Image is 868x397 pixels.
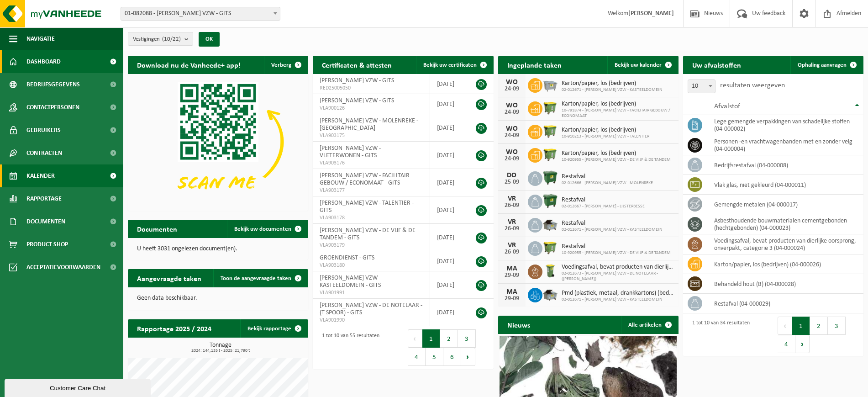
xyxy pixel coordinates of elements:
img: WB-0140-HPE-GN-50 [542,263,558,279]
div: WO [503,148,521,156]
div: 25-09 [503,179,521,185]
img: WB-5000-GAL-GY-01 [542,286,558,302]
span: [PERSON_NAME] VZW - DE NOTELAAR - (T SPOOR) - GITS [320,302,422,316]
span: VLA901990 [320,317,422,324]
span: Karton/papier, los (bedrijven) [562,150,671,157]
div: MA [503,288,521,296]
img: WB-1100-HPE-GN-50 [542,100,558,116]
span: GROENDIENST - GITS [320,254,374,261]
strong: [PERSON_NAME] [628,10,674,17]
td: [DATE] [430,94,467,114]
button: 4 [778,335,795,353]
span: 02-012671 - [PERSON_NAME] VZW - KASTEELDOMEIN [562,297,674,302]
div: 29-09 [503,296,521,302]
span: [PERSON_NAME] VZW - GITS [320,97,394,104]
button: 2 [810,317,828,335]
span: Bekijk uw certificaten [423,62,477,68]
iframe: chat widget [5,377,153,397]
span: Restafval [562,220,662,227]
a: Bekijk uw kalender [607,56,678,74]
img: WB-1100-HPE-GN-50 [542,147,558,162]
div: WO [503,79,521,86]
td: [DATE] [430,142,467,169]
span: VLA903180 [320,262,422,269]
div: 1 tot 10 van 34 resultaten [688,316,750,354]
td: vlak glas, niet gekleurd (04-000011) [707,175,863,195]
span: Vestigingen [133,32,181,46]
td: [DATE] [430,196,467,224]
span: Product Shop [26,233,68,256]
span: 02-012671 - [PERSON_NAME] VZW - KASTEELDOMEIN [562,227,662,233]
span: Documenten [26,210,65,233]
h2: Ingeplande taken [498,56,571,74]
span: 2024: 144,135 t - 2025: 21,790 t [132,349,308,353]
span: 10-920955 - [PERSON_NAME] VZW - DE VIJF & DE TANDEM [562,157,671,163]
span: Contracten [26,142,62,164]
span: 10-910213 - [PERSON_NAME] VZW - TALENTIER [562,134,649,139]
span: RED25005050 [320,85,422,92]
div: VR [503,218,521,226]
td: lege gemengde verpakkingen van schadelijke stoffen (04-000002) [707,115,863,135]
td: behandeld hout (B) (04-000028) [707,274,863,294]
count: (10/22) [162,36,181,42]
span: Restafval [562,196,645,204]
div: 24-09 [503,132,521,139]
td: [DATE] [430,224,467,251]
td: karton/papier, los (bedrijven) (04-000026) [707,254,863,274]
td: restafval (04-000029) [707,294,863,313]
div: DO [503,172,521,179]
td: personen -en vrachtwagenbanden met en zonder velg (04-000004) [707,135,863,155]
div: 26-09 [503,202,521,209]
td: asbesthoudende bouwmaterialen cementgebonden (hechtgebonden) (04-000023) [707,214,863,234]
td: [DATE] [430,251,467,271]
h2: Aangevraagde taken [128,269,210,287]
span: [PERSON_NAME] VZW - DE VIJF & DE TANDEM - GITS [320,227,416,241]
button: 5 [426,348,443,366]
div: 24-09 [503,109,521,116]
span: VLA901991 [320,289,422,296]
span: VLA903178 [320,214,422,222]
a: Bekijk uw certificaten [416,56,493,74]
h2: Uw afvalstoffen [683,56,750,74]
span: Karton/papier, los (bedrijven) [562,80,662,87]
img: WB-2500-GAL-GY-01 [542,77,558,92]
button: Next [795,335,810,353]
button: 4 [408,348,426,366]
span: Bekijk uw kalender [615,62,662,68]
span: Voedingsafval, bevat producten van dierlijke oorsprong, onverpakt, categorie 3 [562,264,674,271]
div: MA [503,265,521,272]
h2: Download nu de Vanheede+ app! [128,56,250,74]
span: 10-791874 - [PERSON_NAME] VZW - FACILITAIR GEBOUW / ECONOMAAT [562,108,674,119]
td: [DATE] [430,271,467,299]
img: WB-1100-HPE-GN-01 [542,170,558,185]
h2: Documenten [128,220,186,238]
h2: Certificaten & attesten [313,56,401,74]
td: bedrijfsrestafval (04-000008) [707,155,863,175]
img: WB-1100-HPE-GN-50 [542,123,558,139]
img: WB-1100-HPE-GN-50 [542,240,558,255]
span: Toon de aangevraagde taken [221,275,291,281]
h2: Rapportage 2025 / 2024 [128,319,221,337]
td: [DATE] [430,299,467,326]
div: 24-09 [503,86,521,92]
div: VR [503,242,521,249]
span: Kalender [26,164,55,187]
span: VLA900126 [320,105,422,112]
button: Next [461,348,475,366]
span: Acceptatievoorwaarden [26,256,100,279]
a: Ophaling aanvragen [790,56,863,74]
button: 1 [422,329,440,348]
button: OK [199,32,220,47]
div: 26-09 [503,226,521,232]
span: Bekijk uw documenten [234,226,291,232]
a: Toon de aangevraagde taken [213,269,307,287]
span: Rapportage [26,187,62,210]
span: VLA903177 [320,187,422,194]
img: WB-1100-HPE-GN-01 [542,193,558,209]
span: Restafval [562,173,653,180]
span: Navigatie [26,27,55,50]
div: VR [503,195,521,202]
span: [PERSON_NAME] VZW - TALENTIER - GITS [320,200,414,214]
span: 01-082088 - DOMINIEK SAVIO VZW - GITS [121,7,280,21]
span: [PERSON_NAME] VZW - MOLENREKE - [GEOGRAPHIC_DATA] [320,117,418,132]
